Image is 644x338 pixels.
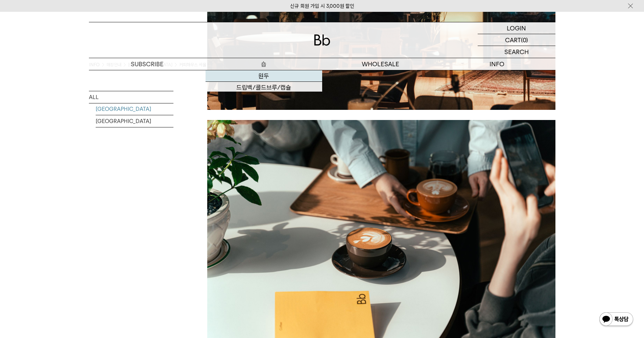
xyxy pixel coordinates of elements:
a: [GEOGRAPHIC_DATA] [96,115,173,127]
a: CART (0) [478,34,555,46]
p: (0) [521,34,528,46]
img: 로고 [314,34,330,46]
a: 원두 [206,70,322,82]
a: 드립백/콜드브루/캡슐 [206,82,322,93]
a: 신규 회원 가입 시 3,000원 할인 [290,3,354,9]
a: SUBSCRIBE [89,58,206,70]
img: 카카오톡 채널 1:1 채팅 버튼 [599,312,634,328]
a: 숍 [206,58,322,70]
a: [GEOGRAPHIC_DATA] [96,103,173,115]
p: INFO [439,58,555,70]
a: LOGIN [478,22,555,34]
a: ALL [89,91,173,103]
p: CART [505,34,521,46]
p: WHOLESALE [322,58,439,70]
p: SEARCH [504,46,529,58]
p: LOGIN [507,22,526,34]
